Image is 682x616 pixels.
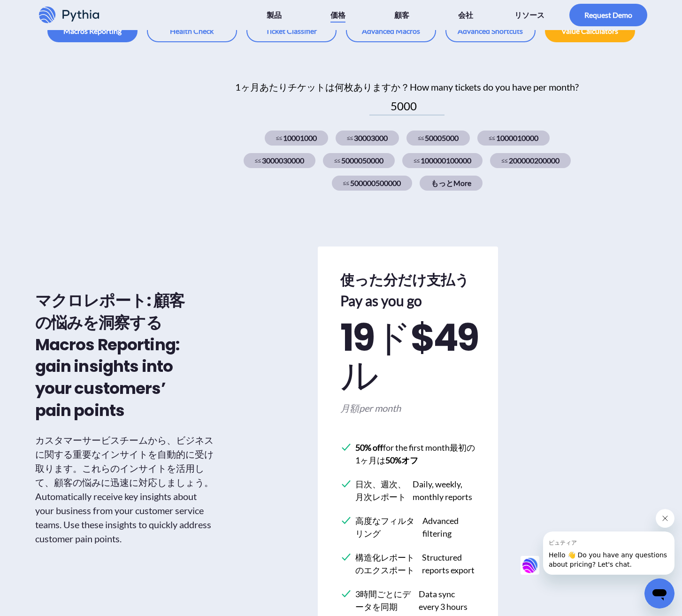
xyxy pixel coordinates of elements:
[347,134,350,141] font: ≤
[343,179,349,187] span: ≤
[446,156,471,165] font: 100000
[656,509,674,528] iframe: ピシアのメッセージを閉じる
[323,153,395,168] div: 50000
[355,441,475,467] div: for the first month
[375,178,401,187] font: 500000
[300,133,317,142] font: 1000
[255,157,258,164] font: ≤
[340,271,469,288] font: 使った分だけ支払う
[223,80,591,94] div: How many tickets do you have per month?
[35,289,185,334] font: マクロレポート: 顧客の悩みを洞察する
[501,157,505,164] font: ≤
[644,578,674,608] iframe: メッセージングウィンドウを開くボタン
[355,442,475,465] font: 最初の1ヶ月は
[340,311,374,364] font: 19
[418,134,421,141] font: ≤
[420,176,483,191] div: More
[385,455,418,465] font: 50%オフ
[371,133,388,142] font: 3000
[543,531,674,575] iframe: ピシアのメッセージ
[267,10,282,19] font: 製品
[442,133,459,142] font: 5000
[521,556,539,575] iframe: 内容なし
[355,442,383,453] b: 50% off
[276,134,279,141] font: ≤
[490,153,570,168] div: 200000
[355,479,406,502] font: 日次、週次、月次レポート
[355,589,411,612] font: 3時間ごとにデータを同期
[489,134,492,141] font: ≤
[340,511,475,544] li: Advanced filtering
[340,402,359,414] font: 月額
[340,547,475,580] li: Structured reports export
[534,156,559,165] font: 200000
[517,133,538,142] font: 10000
[244,153,315,168] div: 30000
[501,156,507,165] span: ≤
[336,131,399,146] div: 3000
[340,401,475,415] span: per month
[35,290,185,422] h2: Macros Reporting: gain insights into your customers’ pain points
[489,134,495,142] span: ≤
[330,10,345,19] font: 価格
[418,134,424,142] span: ≤
[362,156,383,165] font: 50000
[265,131,328,146] div: 1000
[340,319,478,394] span: $ 49
[334,156,340,165] span: ≤
[332,176,412,191] div: 500000
[343,179,346,186] font: ≤
[340,269,475,311] h2: Pay as you go
[340,474,475,507] li: Daily, weekly, monthly reports
[255,156,261,165] span: ≤
[406,131,470,146] div: 5000
[514,10,544,19] font: リソース
[283,156,304,165] font: 30000
[355,552,414,575] font: 構造化レポートのエクスポート
[521,509,674,575] div: Pythiaのメッセージ：「Hello 👋 Do you have any questions about pricing? Let's chat. 」メッセージングウィンドウを開いて会話を続けます。
[235,81,410,92] font: 1ヶ月あたりチケットは何枚ありますか？
[394,10,409,19] font: 顧客
[414,157,417,164] font: ≤
[334,157,337,164] font: ≤
[414,156,420,165] span: ≤
[431,178,453,187] font: もっと
[355,516,414,539] font: 高度なフィルタリング
[35,434,214,488] font: カスタマーサービスチームから、ビジネスに関する重要なインサイトを自動的に受け取ります。これらのインサイトを活用して、顧客の悩みに迅速に対応しましょう。
[340,311,410,401] font: ドル
[35,433,214,546] h3: Automatically receive key insights about your business from your customer service teams. Use thes...
[402,153,483,168] div: 100000
[276,134,282,142] span: ≤
[477,131,549,146] div: 10000
[458,10,473,19] font: 会社
[347,134,353,142] span: ≤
